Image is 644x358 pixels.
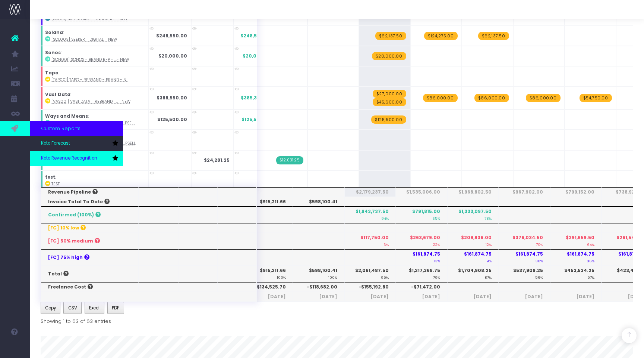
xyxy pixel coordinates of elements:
[41,155,97,162] span: Koto Revenue Recognition
[499,187,550,197] th: $967,902.00
[344,282,396,292] th: -$155,192.80
[63,302,82,314] button: CSV
[157,116,187,123] strong: $125,500.00
[41,66,149,86] td: :
[41,86,149,109] td: :
[550,249,602,266] th: $161,874.75
[536,257,543,263] small: 30%
[403,293,440,300] span: [DATE]
[396,187,447,197] th: $1,535,006.00
[396,233,447,249] th: $263,679.00
[293,197,344,207] th: $598,100.41
[344,266,396,282] th: $2,061,487.50
[243,53,271,59] span: $20,000.00
[51,181,60,187] abbr: test
[30,151,123,166] a: Koto Revenue Recognition
[423,94,458,102] span: wayahead Revenue Forecast Item
[499,266,550,282] th: $537,909.25
[157,95,187,101] strong: $388,550.00
[478,32,509,40] span: wayahead Revenue Forecast Item
[85,302,104,314] button: Excel
[41,207,139,223] th: Confirmed (100%)
[241,197,293,207] th: $915,211.66
[433,274,440,280] small: 79%
[51,77,129,83] abbr: [TAP001] Tapo - Rebrand - Brand - New
[587,241,594,247] small: 64%
[41,26,149,46] td: :
[474,94,509,102] span: wayahead Revenue Forecast Item
[112,305,119,311] span: PDF
[587,257,594,263] small: 36%
[396,249,447,266] th: $161,874.75
[447,249,499,266] th: $161,874.75
[300,293,337,300] span: [DATE]
[381,274,389,280] small: 95%
[375,32,406,40] span: wayahead Revenue Forecast Item
[41,223,139,233] th: [FC] 10% low
[432,215,440,221] small: 65%
[41,140,70,147] span: Koto Forecast
[41,266,139,282] th: Total
[45,113,88,119] strong: Ways and Means
[41,170,149,191] td: :
[293,266,344,282] th: $598,100.41
[241,282,293,292] th: -$134,525.70
[454,293,492,300] span: [DATE]
[41,125,80,132] span: Custom Reports
[241,116,271,123] span: $125,500.00
[241,266,293,282] th: $915,211.66
[30,136,123,151] a: Koto Forecast
[484,215,492,221] small: 78%
[51,120,135,126] abbr: [WAY001] Ways and Means - WhatNot Assets - Brand - Upsell
[396,207,447,223] th: $791,815.00
[447,233,499,249] th: $209,936.00
[41,109,149,130] td: :
[41,233,139,249] th: [FC] 50% medium
[526,94,561,102] span: wayahead Revenue Forecast Item
[396,282,447,292] th: -$71,472.00
[344,187,396,197] th: $2,179,237.50
[68,305,77,311] span: CSV
[371,115,406,124] span: wayahead Revenue Forecast Item
[373,90,406,98] span: wayahead Revenue Forecast Item
[241,95,271,101] span: $385,350.00
[550,266,602,282] th: $453,534.25
[277,274,286,280] small: 100%
[372,52,406,60] span: wayahead Revenue Forecast Item
[383,241,389,247] small: 6%
[484,274,492,280] small: 87%
[396,266,447,282] th: $1,217,368.75
[381,215,389,221] small: 94%
[351,293,389,300] span: [DATE]
[434,257,440,263] small: 13%
[535,274,543,280] small: 56%
[433,241,440,247] small: 22%
[536,241,543,247] small: 70%
[41,282,139,292] th: Freelance Cost
[107,302,124,314] button: PDF
[249,293,286,300] span: [DATE]
[587,274,594,280] small: 57%
[51,16,128,22] abbr: [SAL011] Salesforce - Industry Icons - Brand - Upsell
[240,33,271,39] span: $248,550.00
[45,174,55,180] strong: test
[580,94,612,102] span: wayahead Revenue Forecast Item
[41,46,149,66] td: :
[45,29,63,36] strong: Solana
[293,282,344,292] th: -$118,682.00
[486,241,492,247] small: 12%
[447,266,499,282] th: $1,704,908.25
[506,293,543,300] span: [DATE]
[41,197,139,207] th: Invoice Total To Date
[41,315,111,325] div: Showing 1 to 63 of 63 entries
[51,37,117,42] abbr: [SOL003] Seeker - Digital - New
[45,305,56,311] span: Copy
[499,249,550,266] th: $161,874.75
[486,257,492,263] small: 9%
[557,293,594,300] span: [DATE]
[204,157,230,163] strong: $24,281.25
[51,99,130,104] abbr: [VAS001] Vast Data - Rebrand - Brand - New
[51,57,129,62] abbr: [SON001] Sonos - Brand RFP - Brand - New
[41,249,139,266] th: [FC] 75% high
[550,187,602,197] th: $799,152.00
